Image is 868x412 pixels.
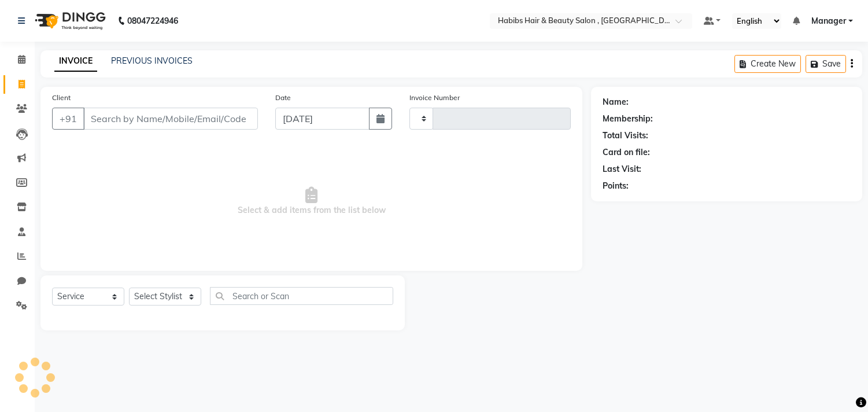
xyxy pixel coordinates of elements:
[83,108,258,130] input: Search by Name/Mobile/Email/Code
[210,287,393,305] input: Search or Scan
[127,5,178,37] b: 08047224946
[29,5,109,37] img: logo
[603,96,629,108] div: Name:
[275,93,291,103] label: Date
[52,144,571,259] span: Select & add items from the list below
[603,130,648,142] div: Total Visits:
[603,113,653,125] div: Membership:
[54,51,97,72] a: INVOICE
[409,93,460,103] label: Invoice Number
[111,56,193,66] a: PREVIOUS INVOICES
[603,163,641,175] div: Last Visit:
[603,180,629,192] div: Points:
[734,55,801,73] button: Create New
[603,146,650,159] div: Card on file:
[806,55,846,73] button: Save
[52,108,84,130] button: +91
[52,93,71,103] label: Client
[811,15,846,27] span: Manager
